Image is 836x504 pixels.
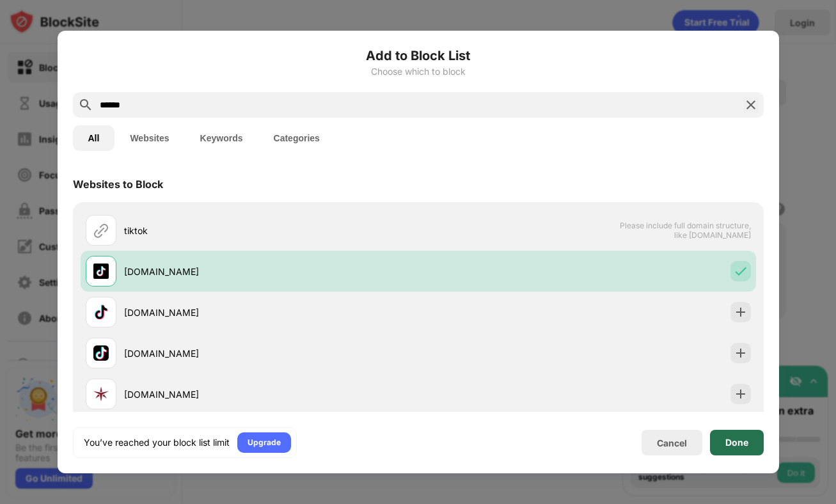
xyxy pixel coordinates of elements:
div: [DOMAIN_NAME] [124,347,418,360]
div: You’ve reached your block list limit [84,436,230,449]
div: Choose which to block [73,67,764,77]
h6: Add to Block List [73,46,764,65]
button: All [73,125,115,151]
img: favicons [93,345,109,361]
div: [DOMAIN_NAME] [124,306,418,319]
img: search-close [743,97,759,113]
span: Please include full domain structure, like [DOMAIN_NAME] [619,221,751,240]
div: Upgrade [248,436,281,449]
div: Cancel [657,437,687,448]
button: Categories [258,125,335,151]
div: tiktok [124,224,418,237]
img: favicons [93,386,109,402]
div: Done [725,437,748,448]
div: [DOMAIN_NAME] [124,388,418,401]
img: search.svg [78,97,93,113]
button: Keywords [185,125,258,151]
div: [DOMAIN_NAME] [124,265,418,278]
img: favicons [93,304,109,320]
img: url.svg [93,223,109,238]
img: favicons [93,264,109,279]
div: Websites to Block [73,178,163,191]
button: Websites [114,125,184,151]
